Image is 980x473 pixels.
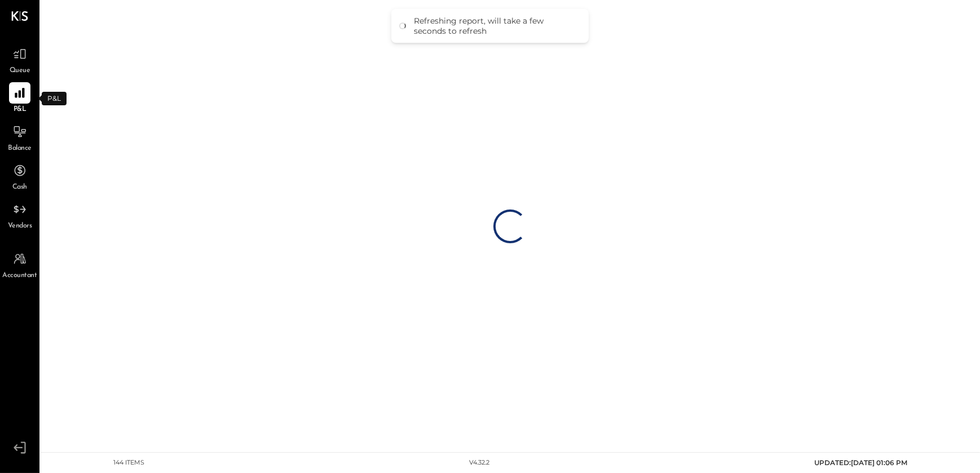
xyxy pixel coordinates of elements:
[113,458,144,467] div: 144 items
[1,82,39,115] a: P&L
[8,221,32,231] span: Vendors
[10,66,30,76] span: Queue
[8,144,32,154] span: Balance
[1,43,39,76] a: Queue
[1,121,39,154] a: Balance
[414,16,577,36] div: Refreshing report, will take a few seconds to refresh
[14,105,27,115] span: P&L
[12,182,27,193] span: Cash
[1,160,39,193] a: Cash
[1,199,39,231] a: Vendors
[1,248,39,281] a: Accountant
[3,271,37,281] span: Accountant
[814,458,907,467] span: UPDATED: [DATE] 01:06 PM
[469,458,489,467] div: v 4.32.2
[42,92,67,105] div: P&L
